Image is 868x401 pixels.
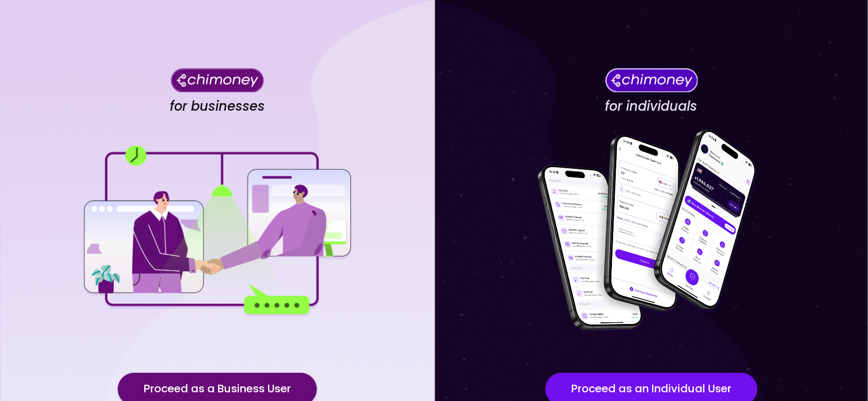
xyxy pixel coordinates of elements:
img: for individuals [515,123,787,340]
img: Chimoney for businesses [171,68,264,92]
h4: for businesses [170,98,265,114]
img: Chimoney for individuals [605,68,698,92]
img: for businesses [81,146,353,317]
h4: for individuals [605,98,697,114]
